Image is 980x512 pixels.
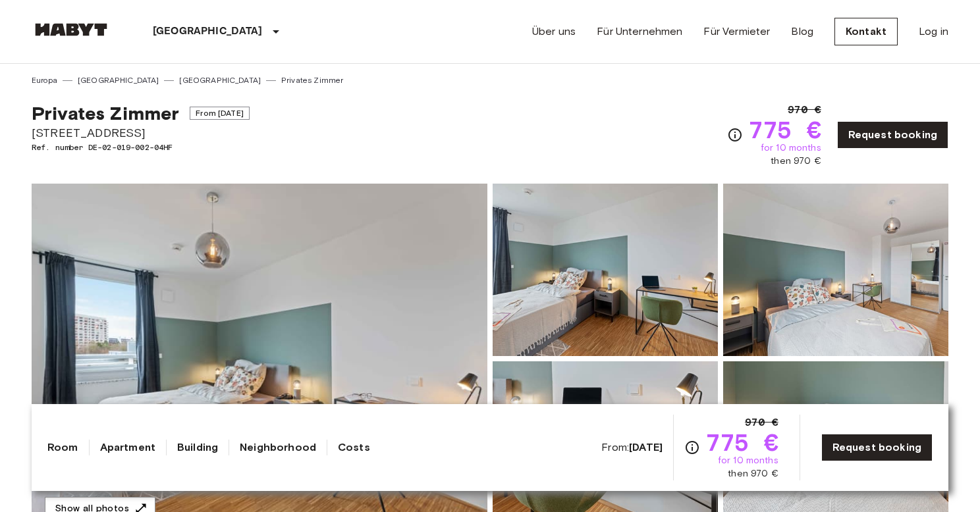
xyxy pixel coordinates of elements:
[771,155,821,168] span: then 970 €
[32,23,111,36] img: Habyt
[629,441,663,453] b: [DATE]
[177,440,218,455] a: Building
[718,454,778,467] span: for 10 months
[240,440,316,455] a: Neighborhood
[338,440,370,455] a: Costs
[684,440,700,455] svg: Check cost overview for full price breakdown. Please note that discounts apply to new joiners onl...
[788,102,821,118] span: 970 €
[703,24,770,39] a: Für Vermieter
[919,24,948,39] a: Log in
[821,434,933,461] a: Request booking
[728,467,778,480] span: then 970 €
[597,24,682,39] a: Für Unternehmen
[748,118,821,141] span: 775 €
[727,127,743,143] svg: Check cost overview for full price breakdown. Please note that discounts apply to new joiners onl...
[32,74,57,86] a: Europa
[834,18,898,45] a: Kontakt
[705,430,778,454] span: 775 €
[493,184,718,356] img: Picture of unit DE-02-019-002-04HF
[78,74,159,86] a: [GEOGRAPHIC_DATA]
[601,440,663,455] span: From:
[745,415,778,430] span: 970 €
[32,124,250,141] span: [STREET_ADDRESS]
[47,440,78,455] a: Room
[179,74,261,86] a: [GEOGRAPHIC_DATA]
[153,24,263,39] p: [GEOGRAPHIC_DATA]
[100,440,155,455] a: Apartment
[723,184,948,356] img: Picture of unit DE-02-019-002-04HF
[791,24,813,39] a: Blog
[32,141,250,153] span: Ref. number DE-02-019-002-04HF
[32,102,179,124] span: Privates Zimmer
[837,121,948,149] a: Request booking
[190,107,250,120] span: From [DATE]
[532,24,576,39] a: Über uns
[281,74,343,86] a: Privates Zimmer
[761,141,821,155] span: for 10 months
